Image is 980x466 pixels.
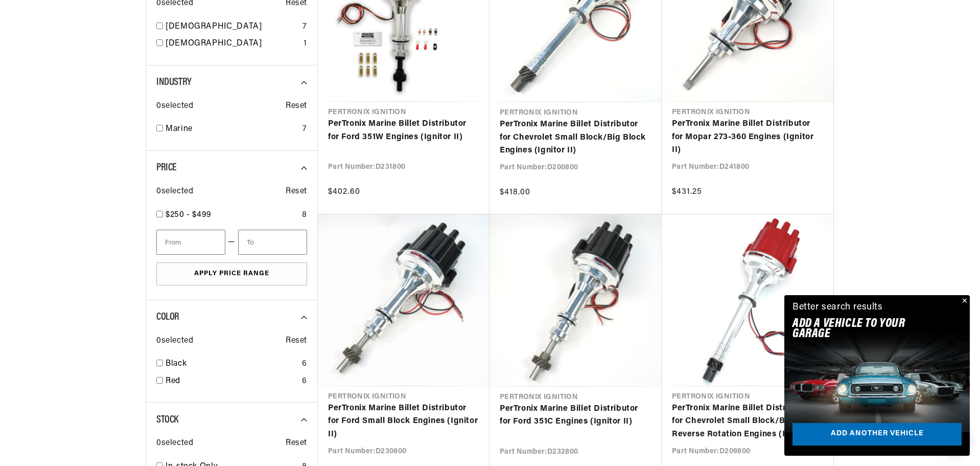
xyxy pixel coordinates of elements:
span: 0 selected [156,185,193,198]
span: Industry [156,77,192,87]
div: 6 [302,375,307,388]
span: 0 selected [156,437,193,450]
span: Reset [286,335,307,348]
span: — [228,236,236,249]
span: 0 selected [156,100,193,113]
span: Reset [286,100,307,113]
div: 6 [302,358,307,371]
div: 1 [304,37,307,51]
a: Add another vehicle [792,423,962,446]
span: 0 selected [156,335,193,348]
a: PerTronix Marine Billet Distributor for Mopar 273-360 Engines (Ignitor II) [672,118,823,157]
div: 7 [302,123,307,136]
span: Reset [286,185,307,198]
span: Stock [156,415,178,425]
a: PerTronix Marine Billet Distributor for Ford 351C Engines (Ignitor II) [500,403,651,429]
button: Close [958,295,970,307]
a: PerTronix Marine Billet Distributor for Chevrolet Small Block/Big Block Reverse Rotation Engines ... [672,402,823,441]
h2: Add A VEHICLE to your garage [792,319,936,340]
span: Price [156,163,177,173]
span: Reset [286,437,307,450]
a: PerTronix Marine Billet Distributor for Ford Small Block Engines (Ignitor II) [328,402,479,441]
a: PerTronix Marine Billet Distributor for Chevrolet Small Block/Big Block Engines (Ignitor II) [500,118,651,158]
div: Better search results [792,300,883,315]
a: [DEMOGRAPHIC_DATA] [166,37,299,51]
a: PerTronix Marine Billet Distributor for Ford 351W Engines (Ignitor II) [328,118,479,144]
div: 7 [302,20,307,34]
a: [DEMOGRAPHIC_DATA] [166,20,298,34]
div: 8 [302,209,307,222]
input: To [238,230,307,255]
span: $250 - $499 [166,211,212,219]
input: From [156,230,225,255]
button: Apply Price Range [156,262,307,285]
a: Red [166,375,298,388]
a: Marine [166,123,298,136]
span: Color [156,312,179,322]
a: Black [166,358,298,371]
